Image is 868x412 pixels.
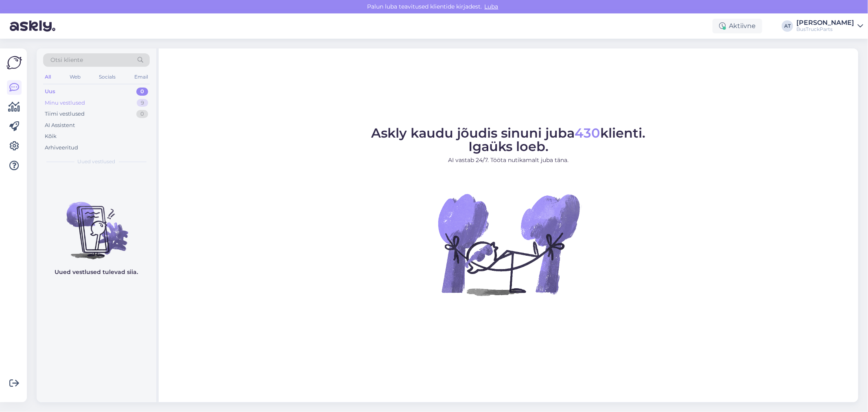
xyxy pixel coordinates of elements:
div: Minu vestlused [45,99,85,107]
div: Email [133,72,150,82]
div: AI Assistent [45,121,75,129]
div: Socials [97,72,117,82]
div: Arhiveeritud [45,144,78,152]
img: No Chat active [435,171,582,318]
span: Luba [482,3,501,10]
div: AT [782,20,793,32]
p: AI vastab 24/7. Tööta nutikamalt juba täna. [372,156,646,164]
div: 0 [136,88,148,96]
div: Web [68,72,82,82]
div: Uus [45,88,55,96]
div: Tiimi vestlused [45,110,85,118]
div: [PERSON_NAME] [796,20,854,26]
div: Aktiivne [713,19,762,33]
span: 430 [575,125,601,141]
img: Askly Logo [7,55,22,70]
div: All [43,72,52,82]
div: 0 [136,110,148,118]
span: Askly kaudu jõudis sinuni juba klienti. Igaüks loeb. [372,125,646,154]
a: [PERSON_NAME]BusTruckParts [796,20,863,33]
div: Kõik [45,132,57,140]
span: Otsi kliente [50,56,83,64]
div: BusTruckParts [796,26,854,33]
div: 9 [137,99,148,107]
img: No chats [37,187,156,261]
p: Uued vestlused tulevad siia. [55,268,138,276]
span: Uued vestlused [78,158,116,165]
